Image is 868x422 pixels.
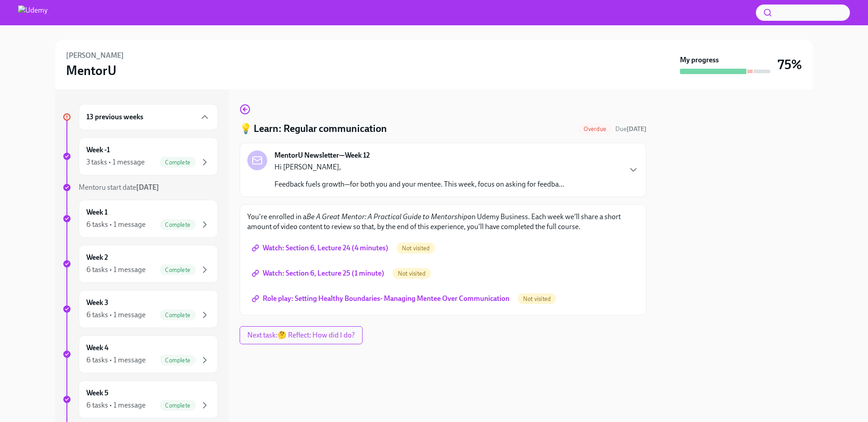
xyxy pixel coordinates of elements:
[62,380,218,418] a: Week 56 tasks • 1 messageComplete
[240,326,363,344] button: Next task:🤔 Reflect: How did I do?
[307,212,467,221] em: Be A Great Mentor: A Practical Guide to Mentorship
[62,183,218,192] a: Mentoru start date[DATE]
[160,312,196,319] span: Complete
[778,56,802,73] h3: 75%
[18,5,47,20] img: Udemy
[247,212,639,232] p: You're enrolled in a on Udemy Business. Each week we'll share a short amount of video content to ...
[86,355,146,365] div: 6 tasks • 1 message
[615,125,646,133] span: August 23rd, 2025 09:30
[160,267,196,273] span: Complete
[66,51,124,61] h6: [PERSON_NAME]
[247,264,391,282] a: Watch: Section 6, Lecture 25 (1 minute)
[392,270,431,277] span: Not visited
[274,150,370,160] strong: MentorU Newsletter—Week 12
[86,253,108,263] h6: Week 2
[79,104,218,130] div: 13 previous weeks
[86,220,146,230] div: 6 tasks • 1 message
[247,331,355,340] span: Next task : 🤔 Reflect: How did I do?
[627,125,646,133] strong: [DATE]
[160,402,196,409] span: Complete
[254,294,509,303] span: Role play: Setting Healthy Boundaries- Managing Mentee Over Communication
[254,269,384,278] span: Watch: Section 6, Lecture 25 (1 minute)
[86,112,143,122] h6: 13 previous weeks
[86,388,108,398] h6: Week 5
[247,239,395,257] a: Watch: Section 6, Lecture 24 (4 minutes)
[86,265,146,275] div: 6 tasks • 1 message
[160,159,196,166] span: Complete
[62,245,218,283] a: Week 26 tasks • 1 messageComplete
[160,221,196,228] span: Complete
[518,295,556,302] span: Not visited
[86,207,108,217] h6: Week 1
[86,310,146,320] div: 6 tasks • 1 message
[62,335,218,373] a: Week 46 tasks • 1 messageComplete
[86,400,146,410] div: 6 tasks • 1 message
[62,290,218,328] a: Week 36 tasks • 1 messageComplete
[274,162,564,172] p: Hi [PERSON_NAME],
[62,137,218,175] a: Week -13 tasks • 1 messageComplete
[62,200,218,238] a: Week 16 tasks • 1 messageComplete
[86,145,110,155] h6: Week -1
[254,244,388,253] span: Watch: Section 6, Lecture 24 (4 minutes)
[136,183,159,192] strong: [DATE]
[240,122,387,136] h4: 💡 Learn: Regular communication
[86,343,108,353] h6: Week 4
[160,357,196,364] span: Complete
[680,55,719,65] strong: My progress
[66,62,117,79] h3: MentorU
[396,245,435,252] span: Not visited
[615,125,646,133] span: Due
[86,298,108,308] h6: Week 3
[578,126,612,132] span: Overdue
[79,183,159,192] span: Mentoru start date
[274,179,564,189] p: Feedback fuels growth—for both you and your mentee. This week, focus on asking for feedba...
[247,290,516,308] a: Role play: Setting Healthy Boundaries- Managing Mentee Over Communication
[86,157,145,167] div: 3 tasks • 1 message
